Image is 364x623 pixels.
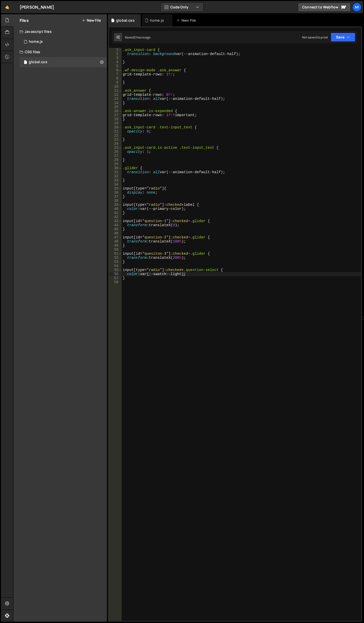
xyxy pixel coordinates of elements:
div: 6 [109,68,122,72]
div: 9 [109,80,122,85]
div: 11 [109,89,122,93]
div: 58 [109,280,122,284]
div: home.js [150,18,164,23]
div: Javascript files [13,26,107,37]
div: 13 [109,97,122,101]
a: Connect to Webflow [298,3,351,12]
div: 22 [109,133,122,138]
div: 23 [109,138,122,142]
div: 4 [109,60,122,64]
div: 51 [109,252,122,256]
div: 28 [109,158,122,162]
div: 2 [109,52,122,56]
div: 1 [109,48,122,52]
div: 7 [109,72,122,76]
div: 16 [109,109,122,113]
div: 45 [109,227,122,231]
div: 55 [109,268,122,272]
div: 16715/45689.js [20,37,107,47]
div: 5 [109,64,122,68]
div: 10 [109,85,122,89]
div: 38 [109,199,122,203]
div: CSS files [13,47,107,57]
div: 40 [109,207,122,211]
div: 42 [109,215,122,219]
div: 29 [109,162,122,166]
div: 32 [109,174,122,178]
div: 12 [109,93,122,97]
div: 15 [109,105,122,109]
div: 37 [109,195,122,199]
div: 3 [109,56,122,60]
button: Save [331,33,355,42]
a: Mi [352,3,361,12]
div: 44 [109,223,122,227]
a: 🤙 [1,1,13,13]
div: 54 [109,264,122,268]
div: Saved [125,35,151,39]
div: 21 [109,129,122,133]
div: 31 [109,170,122,174]
div: 57 [109,276,122,280]
div: New File [176,18,198,23]
div: 35 [109,186,122,191]
div: 41 [109,211,122,215]
div: Not saved to prod [302,35,328,39]
div: 34 [109,182,122,186]
div: home.js [29,39,43,44]
div: 39 [109,203,122,207]
div: 48 [109,239,122,243]
div: 30 [109,166,122,170]
div: 46 [109,231,122,235]
button: New File [82,18,101,22]
div: 14 [109,101,122,105]
div: global.css [116,18,135,23]
div: 8 [109,76,122,80]
div: 49 [109,243,122,248]
div: 27 [109,154,122,158]
div: 18 [109,117,122,121]
div: 33 [109,178,122,182]
div: 25 [109,146,122,150]
div: 19 [109,121,122,125]
div: 36 [109,191,122,195]
div: 56 [109,272,122,276]
div: 52 [109,256,122,260]
h2: Files [20,18,29,23]
div: 26 [109,150,122,154]
div: 20 [109,125,122,129]
div: 17 [109,113,122,117]
div: 50 [109,248,122,252]
div: [PERSON_NAME] [20,4,54,10]
button: Code Only [161,3,203,12]
div: 47 [109,235,122,239]
div: 43 [109,219,122,223]
div: global.css [29,60,47,64]
div: 24 [109,142,122,146]
div: 53 [109,260,122,264]
div: 2 hours ago [134,35,151,39]
div: 16715/45692.css [20,57,107,67]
